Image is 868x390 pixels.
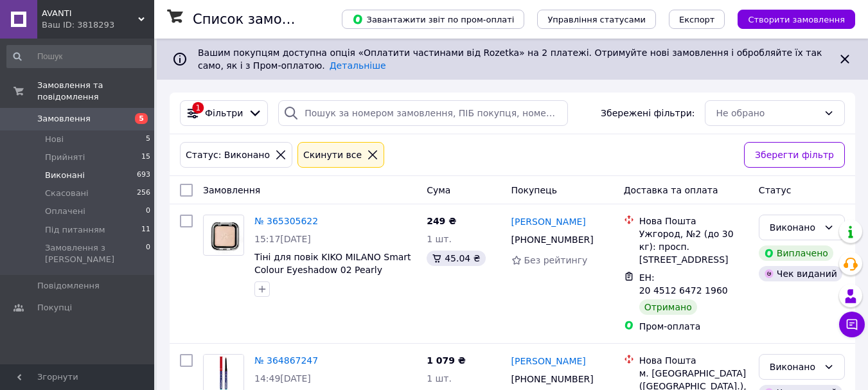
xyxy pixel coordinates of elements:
div: Пром-оплата [639,320,748,333]
input: Пошук за номером замовлення, ПІБ покупця, номером телефону, Email, номером накладної [278,100,568,126]
button: Експорт [669,10,725,29]
span: Cума [427,185,450,195]
span: Під питанням [45,224,105,236]
span: Замовлення [37,113,91,125]
a: [PERSON_NAME] [511,215,586,228]
a: № 364867247 [254,355,318,366]
span: 5 [135,113,148,124]
span: 256 [137,188,150,199]
span: 14:49[DATE] [254,373,311,384]
span: 15:17[DATE] [254,234,311,244]
span: Покупець [511,185,557,195]
span: Повідомлення [37,280,100,292]
span: 0 [146,242,150,265]
span: Прийняті [45,152,85,163]
span: 1 шт. [427,373,452,384]
div: Не обрано [716,106,819,120]
a: [PERSON_NAME] [511,355,586,368]
div: Виконано [770,360,819,374]
span: Оплачені [45,206,85,217]
span: Замовлення [203,185,260,195]
span: Без рейтингу [524,255,588,265]
span: Створити замовлення [748,15,845,24]
span: Експорт [679,15,715,24]
span: Статус [759,185,792,195]
div: Чек виданий [759,266,842,281]
span: Нові [45,134,64,145]
span: Замовлення та повідомлення [37,80,154,103]
img: Фото товару [204,217,244,254]
span: AVANTI [42,8,138,19]
span: Доставка та оплата [624,185,718,195]
span: Зберегти фільтр [755,148,834,162]
button: Зберегти фільтр [744,142,845,168]
a: Фото товару [203,215,244,256]
a: Тіні для повік KIKO MILANO Smart Colour Eyeshadow 02 Pearly Champange [254,252,411,288]
span: Фільтри [205,107,243,120]
span: Вашим покупцям доступна опція «Оплатити частинами від Rozetka» на 2 платежі. Отримуйте нові замов... [198,48,822,71]
span: Замовлення з [PERSON_NAME] [45,242,146,265]
button: Завантажити звіт по пром-оплаті [342,10,524,29]
button: Чат з покупцем [839,312,865,337]
div: [PHONE_NUMBER] [509,231,596,249]
h1: Список замовлень [193,12,323,27]
div: Ваш ID: 3818293 [42,19,154,31]
div: Нова Пошта [639,215,748,227]
div: Отримано [639,299,697,315]
span: 5 [146,134,150,145]
button: Управління статусами [537,10,656,29]
span: 0 [146,206,150,217]
span: 1 шт. [427,234,452,244]
div: Статус: Виконано [183,148,272,162]
span: Скасовані [45,188,89,199]
div: Cкинути все [301,148,364,162]
span: 1 079 ₴ [427,355,466,366]
input: Пошук [6,45,152,68]
span: 693 [137,170,150,181]
div: Виплачено [759,245,833,261]
button: Створити замовлення [738,10,855,29]
div: Нова Пошта [639,354,748,367]
span: 15 [141,152,150,163]
a: Детальніше [330,60,386,71]
a: № 365305622 [254,216,318,226]
span: Виконані [45,170,85,181]
div: 45.04 ₴ [427,251,485,266]
div: Ужгород, №2 (до 30 кг): просп. [STREET_ADDRESS] [639,227,748,266]
span: Управління статусами [547,15,646,24]
div: [PHONE_NUMBER] [509,370,596,388]
span: Завантажити звіт по пром-оплаті [352,13,514,25]
div: Виконано [770,220,819,235]
span: 249 ₴ [427,216,456,226]
a: Створити замовлення [725,13,855,24]
span: 11 [141,224,150,236]
span: Покупці [37,302,72,314]
span: Збережені фільтри: [601,107,695,120]
span: ЕН: 20 4512 6472 1960 [639,272,728,296]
